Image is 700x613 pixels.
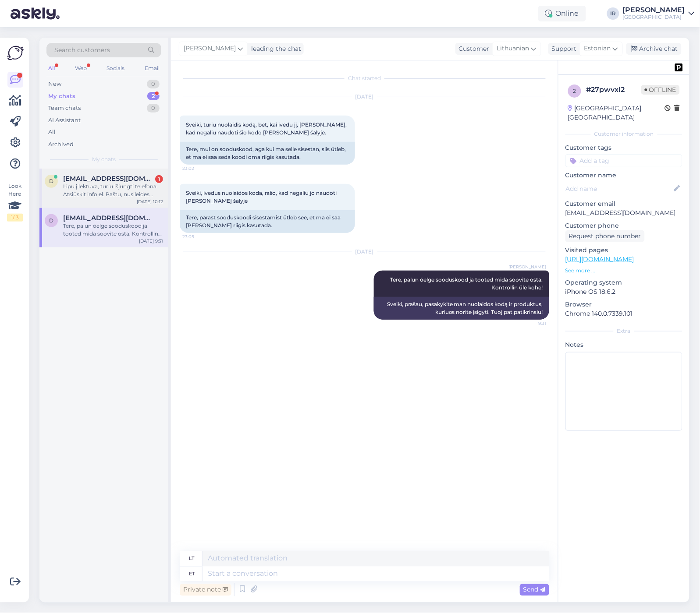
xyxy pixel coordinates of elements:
[48,116,81,125] div: AI Assistant
[48,80,61,88] div: New
[143,63,161,74] div: Email
[63,183,163,198] div: Lipu į lektuva, turiu išjungti telefona. Atsiūskit info el. Paštu, nusileides peržiūrėsiu
[565,255,634,263] a: [URL][DOMAIN_NAME]
[565,309,682,318] p: Chrome 140.0.7339.101
[139,238,163,244] div: [DATE] 9:31
[623,7,695,21] a: [PERSON_NAME][GEOGRAPHIC_DATA]
[92,155,116,163] span: My chats
[180,584,231,596] div: Private note
[73,63,89,74] div: Web
[63,222,163,238] div: Tere, palun öelge sooduskood ja tooted mida soovite osta. Kontrollin üle kohe!
[180,210,355,233] div: Tere, pärast sooduskoodi sisestamist ütleb see, et ma ei saa [PERSON_NAME] riigis kasutada.
[189,551,195,566] div: lt
[573,88,576,94] span: 2
[523,586,546,594] span: Send
[565,130,682,138] div: Customer information
[54,46,110,55] span: Search customers
[565,230,645,242] div: Request phone number
[189,567,195,581] div: et
[390,276,544,291] span: Tere, palun öelge sooduskood ja tooted mida soovite osta. Kontrollin üle kohe!
[565,154,682,167] input: Add a tag
[105,63,126,74] div: Socials
[565,300,682,309] p: Browser
[180,74,549,82] div: Chat started
[7,45,24,61] img: Askly Logo
[180,142,355,165] div: Tere, mul on sooduskood, aga kui ma selle sisestan, siis ütleb, et ma ei saa seda koodi oma riigi...
[49,178,53,184] span: d
[565,340,682,349] p: Notes
[48,128,56,137] div: All
[514,320,547,327] span: 9:31
[566,184,672,194] input: Add name
[565,143,682,152] p: Customer tags
[584,44,611,53] span: Estonian
[63,214,154,222] span: drauksasmantas@yahoo.com
[623,14,685,21] div: [GEOGRAPHIC_DATA]
[182,165,215,172] span: 23:02
[626,43,682,55] div: Archive chat
[565,287,682,296] p: iPhone OS 18.6.2
[565,267,682,275] p: See more ...
[48,92,75,101] div: My chats
[137,198,163,205] div: [DATE] 10:12
[565,278,682,287] p: Operating system
[7,182,23,222] div: Look Here
[147,80,160,88] div: 0
[63,175,154,183] span: drauksasmantas@yahoo.com
[565,208,682,218] p: [EMAIL_ADDRESS][DOMAIN_NAME]
[155,175,163,183] div: 1
[184,44,236,53] span: [PERSON_NAME]
[565,246,682,255] p: Visited pages
[180,93,549,101] div: [DATE]
[186,121,348,136] span: Sveiki, turiu nuolaidis kodą, bet, kai ivedu jį, [PERSON_NAME], kad negaliu naudoti šio kodo [PER...
[675,63,683,71] img: pd
[48,140,74,149] div: Archived
[46,63,57,74] div: All
[565,327,682,335] div: Extra
[374,297,549,320] div: Sveiki, prašau, pasakykite man nuolaidos kodą ir produktus, kuriuos norite įsigyti. Tuoj pat pati...
[49,217,53,224] span: d
[538,6,586,21] div: Online
[186,190,338,204] span: Sveiki, ivedus nuolaidos kodą, rašo, kad negaliu jo naudoti [PERSON_NAME] šalyje
[509,264,547,270] span: [PERSON_NAME]
[548,44,577,53] div: Support
[455,44,490,53] div: Customer
[565,171,682,180] p: Customer name
[586,85,641,95] div: # 27pwvxl2
[248,44,301,53] div: leading the chat
[182,233,215,240] span: 23:05
[641,85,680,95] span: Offline
[497,44,529,53] span: Lithuanian
[7,214,23,222] div: 1 / 3
[180,248,549,256] div: [DATE]
[565,221,682,230] p: Customer phone
[147,92,160,101] div: 2
[147,104,160,113] div: 0
[48,104,81,113] div: Team chats
[565,199,682,208] p: Customer email
[607,7,619,20] div: IR
[623,7,685,14] div: [PERSON_NAME]
[568,104,665,122] div: [GEOGRAPHIC_DATA], [GEOGRAPHIC_DATA]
